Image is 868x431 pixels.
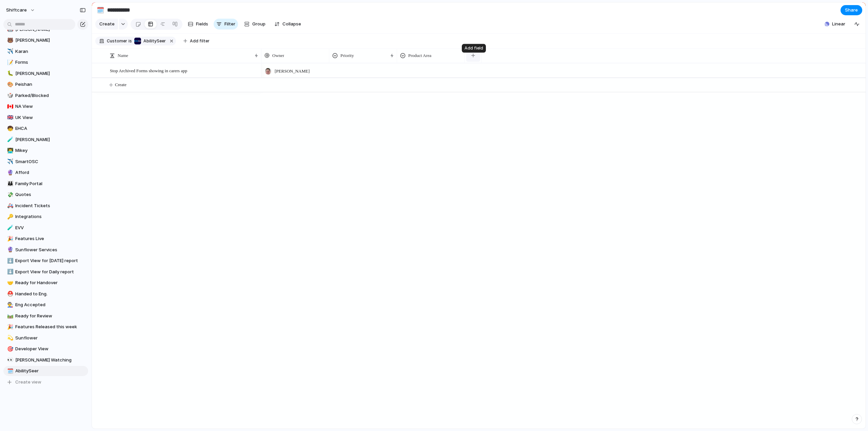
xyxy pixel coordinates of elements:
a: 🛤️Ready for Review [3,311,88,321]
span: AbilitySeer [143,38,166,44]
button: 🧪 [6,224,13,231]
a: ⬇️Export View for [DATE] report [3,256,88,266]
button: shiftcare [3,5,39,16]
span: Parked/Blocked [15,92,86,99]
button: 🎉 [6,235,13,242]
span: Karan [15,48,86,55]
span: Stop Archived Forms showing in carers app [110,66,187,74]
a: 🧪[PERSON_NAME] [3,135,88,145]
a: 🎲Parked/Blocked [3,91,88,101]
button: 🐻 [6,37,13,44]
a: ✈️SmartOSC [3,157,88,167]
span: Priority [340,52,354,59]
button: Filter [214,19,238,30]
div: 🔑Integrations [3,212,88,222]
button: Fields [185,19,211,30]
span: Afford [15,169,86,176]
button: 🎯 [6,346,13,352]
span: AbilitySeer [15,368,86,374]
button: ✈️ [6,158,13,165]
div: 🐛[PERSON_NAME] [3,68,88,79]
div: ⬇️ [7,257,12,265]
div: 💸 [7,191,12,199]
span: UK View [15,114,86,121]
span: [PERSON_NAME] [15,70,86,77]
span: Peishan [15,81,86,88]
button: AbilitySeer [133,37,167,45]
div: 💫 [7,334,12,342]
a: 👀[PERSON_NAME] Watching [3,355,88,365]
a: 🇨🇦NA View [3,101,88,112]
button: 🇬🇧 [6,114,13,121]
span: EHCA [15,125,86,132]
a: 👨‍💻Mikey [3,145,88,156]
button: 🎉 [6,324,13,330]
span: EVV [15,224,86,231]
span: Quotes [15,191,86,198]
div: 🎯Developer View [3,344,88,354]
a: 🗓️AbilitySeer [3,366,88,376]
span: Collapse [282,21,301,27]
div: ⛑️Handed to Eng. [3,289,88,299]
button: 🧪 [6,136,13,143]
span: [PERSON_NAME] [15,37,86,44]
div: 👨‍💻 [7,147,12,155]
span: Name [118,52,128,59]
div: 🔮 [7,169,12,177]
button: 🔮 [6,169,13,176]
button: 🗓️ [95,5,106,16]
span: Customer [107,38,127,44]
div: 🐻 [7,37,12,44]
button: Create [95,19,118,30]
div: 👀 [7,356,12,364]
a: 🎉Features Live [3,234,88,244]
a: 🔮Sunflower Services [3,245,88,255]
div: 🎨 [7,81,12,89]
div: 🔮Afford [3,168,88,178]
span: [PERSON_NAME] [15,136,86,143]
div: 🐛 [7,70,12,77]
a: 🚑Incident Tickets [3,201,88,211]
div: 👨‍🏭 [7,301,12,309]
span: Ready for Handover [15,279,86,286]
span: Linear [832,21,845,27]
a: ⬇️Export View for Daily report [3,267,88,277]
a: 🎨Peishan [3,79,88,90]
div: 🔑 [7,213,12,221]
div: ✈️Karan [3,46,88,57]
span: [PERSON_NAME] Watching [15,357,86,364]
button: 🎲 [6,92,13,99]
span: Owner [272,52,284,59]
a: 👪Family Portal [3,179,88,189]
div: 📝 [7,59,12,66]
button: 🐛 [6,70,13,77]
span: Group [252,21,265,27]
div: 🎯 [7,345,12,353]
button: 🇨🇦 [6,103,13,110]
span: Family Portal [15,180,86,187]
button: 🧒 [6,125,13,132]
div: 🧒 [7,125,12,133]
a: 🎉Features Released this week [3,322,88,332]
button: Create view [3,377,88,387]
a: 🤝Ready for Handover [3,278,88,288]
span: Create view [15,379,41,386]
button: Linear [822,19,848,29]
button: 👀 [6,357,13,364]
button: is [127,37,133,45]
div: 📝Forms [3,57,88,67]
button: 🗓️ [6,368,13,374]
span: Create [115,81,126,88]
span: Mikey [15,147,86,154]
